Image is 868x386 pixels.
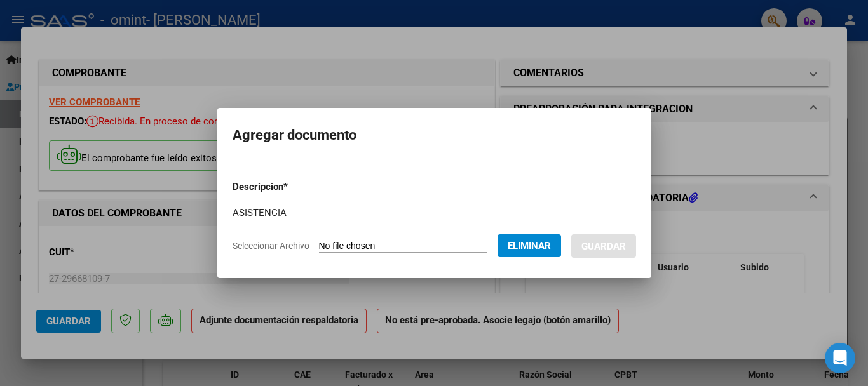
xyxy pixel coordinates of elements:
span: Eliminar [508,240,551,251]
button: Guardar [571,234,636,258]
span: Seleccionar Archivo [233,241,309,251]
div: Open Intercom Messenger [825,343,855,373]
span: Guardar [581,241,626,252]
p: Descripcion [233,180,354,194]
h2: Agregar documento [233,123,636,147]
button: Eliminar [498,234,561,257]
